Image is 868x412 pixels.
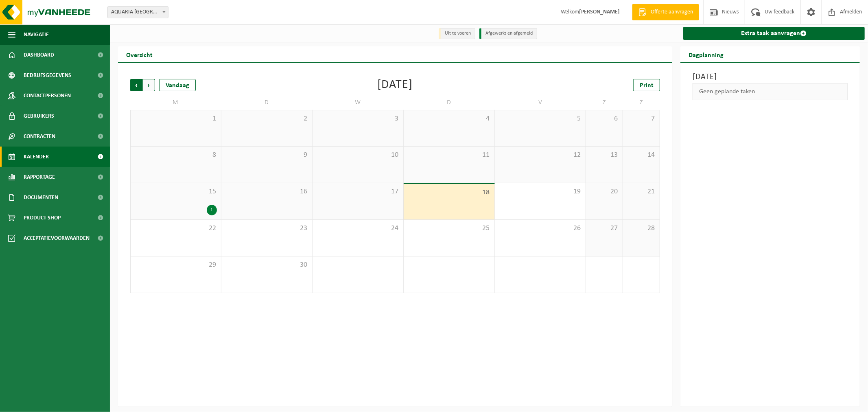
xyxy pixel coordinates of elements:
[627,187,656,196] span: 21
[221,95,313,110] td: D
[317,151,399,160] span: 10
[627,114,656,123] span: 7
[143,79,155,91] span: Volgende
[225,151,308,160] span: 9
[225,187,308,196] span: 16
[683,27,865,40] a: Extra taak aanvragen
[499,224,582,233] span: 26
[225,261,308,270] span: 30
[24,85,71,106] span: Contactpersonen
[623,95,660,110] td: Z
[590,187,619,196] span: 20
[24,45,54,65] span: Dashboard
[24,65,71,85] span: Bedrijfsgegevens
[317,187,399,196] span: 17
[135,261,217,270] span: 29
[693,71,848,83] h3: [DATE]
[24,167,55,187] span: Rapportage
[590,224,619,233] span: 27
[24,228,90,248] span: Acceptatievoorwaarden
[135,151,217,160] span: 8
[107,6,168,18] span: AQUARIA ANTWERP
[439,28,475,39] li: Uit te voeren
[408,114,490,123] span: 4
[632,4,699,20] a: Offerte aanvragen
[590,114,619,123] span: 6
[378,79,413,91] div: [DATE]
[24,126,55,147] span: Contracten
[586,95,623,110] td: Z
[24,106,54,126] span: Gebruikers
[135,114,217,123] span: 1
[135,187,217,196] span: 15
[579,9,620,15] strong: [PERSON_NAME]
[499,151,582,160] span: 12
[130,79,142,91] span: Vorige
[207,205,217,215] div: 1
[408,188,490,197] span: 18
[633,79,660,91] a: Print
[118,46,161,62] h2: Overzicht
[159,79,196,91] div: Vandaag
[130,95,221,110] td: M
[135,224,217,233] span: 22
[108,7,168,18] span: AQUARIA ANTWERP
[499,114,582,123] span: 5
[693,83,848,100] div: Geen geplande taken
[408,224,490,233] span: 25
[24,187,58,208] span: Documenten
[317,224,399,233] span: 24
[640,82,654,89] span: Print
[649,8,695,16] span: Offerte aanvragen
[627,224,656,233] span: 28
[225,114,308,123] span: 2
[680,46,732,62] h2: Dagplanning
[627,151,656,160] span: 14
[225,224,308,233] span: 23
[24,147,49,167] span: Kalender
[499,187,582,196] span: 19
[313,95,404,110] td: W
[590,151,619,160] span: 13
[404,95,495,110] td: D
[317,114,399,123] span: 3
[408,151,490,160] span: 11
[24,208,61,228] span: Product Shop
[495,95,586,110] td: V
[24,24,49,45] span: Navigatie
[479,28,537,39] li: Afgewerkt en afgemeld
